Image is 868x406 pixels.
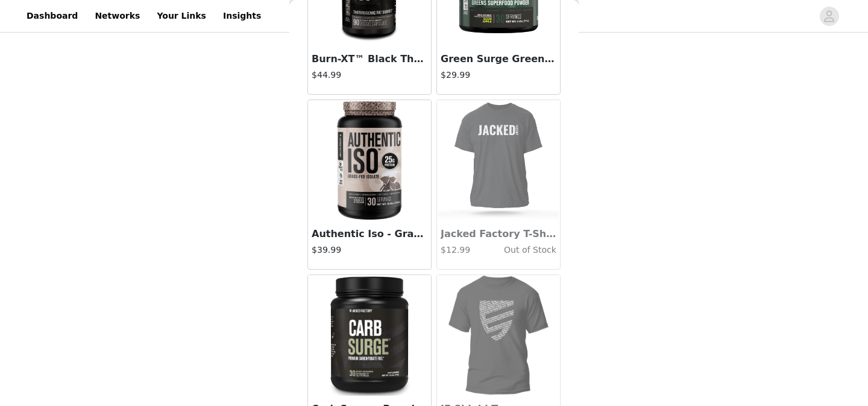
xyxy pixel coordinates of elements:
h3: Burn-XT™ Black Thermogenic Fat Burner w/ TeaCrine® [312,52,427,66]
a: Insights [216,2,268,30]
a: Your Links [149,2,213,30]
h4: $44.99 [312,69,427,81]
h4: $12.99 [441,244,479,256]
img: Carb Surge - Premium Carbohydrate Fuel [309,275,430,396]
h4: $29.99 [441,69,556,81]
h3: Authentic Iso - Grass-Fed Whey Protein Isolate [312,227,427,241]
img: Jacked Factory T-Shirt [438,100,559,221]
h4: Out of Stock [479,244,556,256]
h4: $39.99 [312,244,427,256]
a: Dashboard [19,2,85,30]
h3: Jacked Factory T-Shirt [441,227,556,241]
img: Authentic Iso - Grass-Fed Whey Protein Isolate [309,100,430,221]
img: JF Shield Tee [448,275,548,396]
a: Networks [87,2,147,30]
div: avatar [823,7,835,26]
h3: Green Surge Greens Powder w/Probiotics & [MEDICAL_DATA] [441,52,556,66]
